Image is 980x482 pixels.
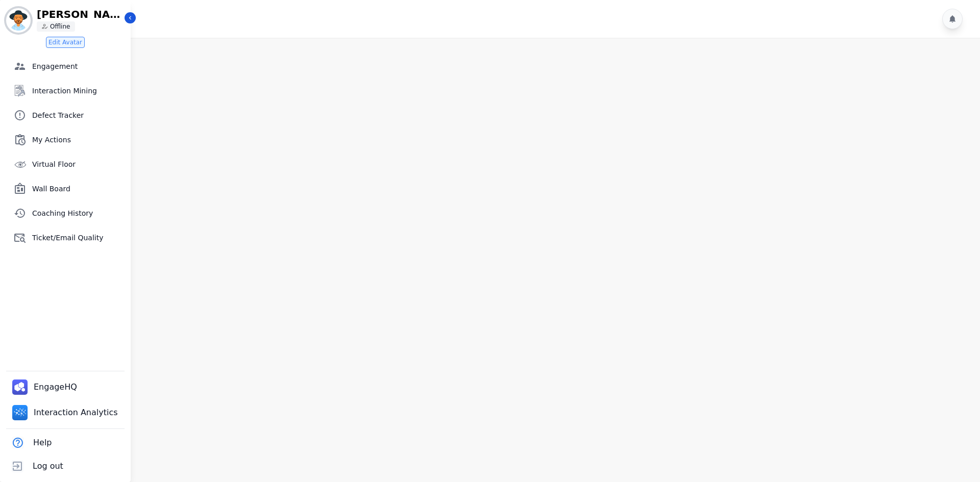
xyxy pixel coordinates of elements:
[32,110,127,120] span: Defect Tracker
[2,105,131,125] a: Defect Tracker
[34,407,120,419] span: Interaction Analytics
[32,233,127,243] span: Ticket/Email Quality
[6,431,54,454] button: Help
[42,23,48,30] img: person
[2,154,131,174] a: Virtual Floor
[32,184,127,194] span: Wall Board
[6,8,31,33] img: Bordered avatar
[34,381,79,393] span: EngageHQ
[32,135,127,145] span: My Actions
[32,159,127,169] span: Virtual Floor
[37,9,124,19] p: [PERSON_NAME][EMAIL_ADDRESS][PERSON_NAME][DOMAIN_NAME]
[32,86,127,96] span: Interaction Mining
[2,227,131,248] a: Ticket/Email Quality
[2,130,131,150] a: My Actions
[2,179,131,199] a: Wall Board
[2,203,131,223] a: Coaching History
[32,208,127,218] span: Coaching History
[33,460,63,472] span: Log out
[32,61,127,71] span: Engagement
[33,437,52,449] span: Help
[46,37,85,48] button: Edit Avatar
[8,401,124,424] a: Interaction Analytics
[6,454,65,478] button: Log out
[2,56,131,77] a: Engagement
[8,375,83,399] a: EngageHQ
[50,22,70,31] p: Offline
[2,81,131,101] a: Interaction Mining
